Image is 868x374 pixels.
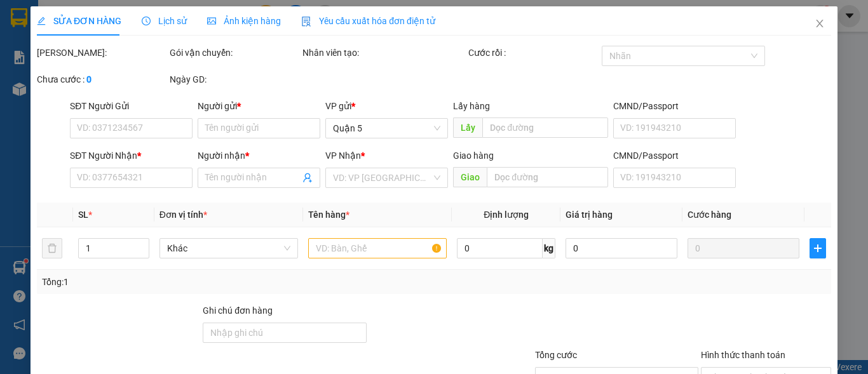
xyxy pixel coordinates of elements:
div: Chưa cước : [37,72,167,86]
span: THẢO CHÂU [90,8,150,18]
span: Lấy hàng [453,101,490,111]
div: CMND/Passport [613,149,735,163]
span: Tổng cước [535,350,577,360]
div: SĐT Người Gửi [70,99,193,113]
span: Đơn vị tính [159,210,207,220]
span: SỬA ĐƠN HÀNG [37,16,121,26]
span: Giao hàng [453,150,494,161]
img: logo [8,5,50,47]
span: Khác [166,239,290,258]
div: CMND/Passport [613,99,735,113]
span: user-add [302,173,313,183]
span: Giao [453,167,487,187]
img: icon [301,17,311,27]
button: delete [42,238,62,258]
input: 0 [688,238,799,258]
div: Gói vận chuyển: [170,46,300,60]
span: Cước hàng [688,210,731,220]
span: VP Nhận [325,150,361,161]
span: Gửi từ: [4,93,31,102]
span: picture [207,17,216,25]
label: Hình thức thanh toán [701,350,785,360]
div: Cước rồi : [468,46,599,60]
div: VP gửi [325,99,448,113]
span: kg [543,238,555,258]
span: edit [37,17,46,25]
strong: BIÊN NHẬN HÀNG GỬI [48,65,143,74]
span: SL [78,210,88,220]
span: SG23 - [4,93,51,112]
input: Dọc đường [487,167,607,187]
span: plus [810,243,825,253]
div: Nhân viên tạo: [302,46,466,60]
span: Lấy [453,117,482,138]
div: Người gửi [198,99,320,113]
input: VD: Bàn, Ghế [308,238,447,258]
span: Quận 5 [333,119,440,138]
span: Giá trị hàng [566,210,613,220]
div: SĐT Người Nhận [70,149,193,163]
span: Yêu cầu xuất hóa đơn điện tử [301,16,435,26]
div: Người nhận [198,149,320,163]
span: Mã ĐH: BT2510130038 [53,77,137,86]
label: Ghi chú đơn hàng [203,305,273,316]
span: Tên hàng [308,210,349,220]
div: Ngày GD: [170,72,300,86]
input: Ghi chú đơn hàng [203,323,366,343]
span: close [815,18,825,29]
b: 0 [86,74,92,84]
span: clock-circle [142,17,151,25]
div: Tổng: 1 [42,275,336,289]
input: Dọc đường [482,117,607,138]
button: plus [809,238,826,258]
span: Lịch sử [142,16,187,26]
button: Close [802,6,837,42]
div: [PERSON_NAME]: [37,46,167,60]
span: Ảnh kiện hàng [207,16,281,26]
span: Người nhận: [139,91,186,101]
span: Định lượng [484,210,529,220]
